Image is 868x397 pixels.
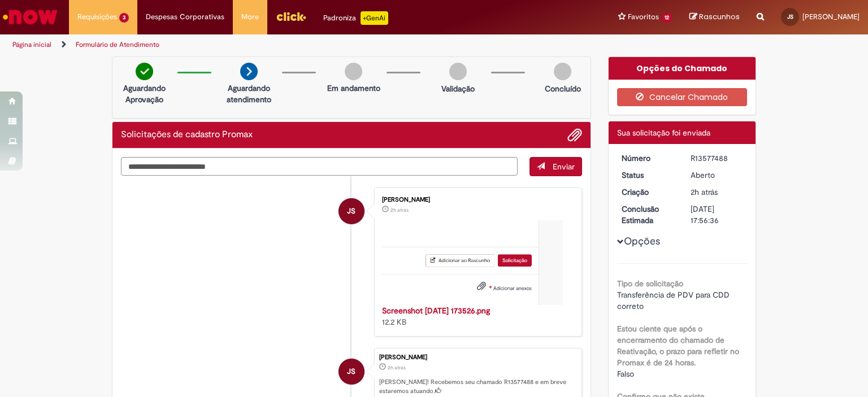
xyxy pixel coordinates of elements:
[691,152,743,164] div: R13577488
[379,354,576,361] div: [PERSON_NAME]
[76,40,159,49] a: Formulário de Atendimento
[117,82,172,105] p: Aguardando Aprovação
[691,186,743,198] div: 29/09/2025 14:56:25
[691,187,718,197] time: 29/09/2025 14:56:25
[382,306,490,316] a: Screenshot [DATE] 173526.png
[327,82,380,94] p: Em andamento
[382,197,570,203] div: [PERSON_NAME]
[390,207,409,213] time: 29/09/2025 14:56:22
[617,278,683,289] b: Tipo de solicitação
[567,128,582,142] button: Adicionar anexos
[121,130,253,140] h2: Solicitações de cadastro Promax Histórico de tíquete
[240,63,258,80] img: arrow-next.png
[1,6,59,28] img: ServiceNow
[441,83,475,94] p: Validação
[545,83,581,94] p: Concluído
[617,88,748,106] button: Cancelar Chamado
[347,358,355,385] span: JS
[347,198,355,225] span: JS
[613,203,683,226] dt: Conclusão Estimada
[617,369,634,379] span: Falso
[613,152,683,164] dt: Número
[382,305,570,328] div: 12.2 KB
[338,359,364,385] div: Julia Sereia
[449,63,467,80] img: img-circle-grey.png
[554,63,571,80] img: img-circle-grey.png
[121,157,518,176] textarea: Digite sua mensagem aqui...
[628,11,659,23] span: Favoritos
[691,187,718,197] span: 2h atrás
[553,162,575,172] span: Enviar
[661,13,672,23] span: 12
[787,13,793,20] span: JS
[530,157,582,176] button: Enviar
[691,203,743,226] div: [DATE] 17:56:36
[8,34,570,55] ul: Trilhas de página
[146,11,224,23] span: Despesas Corporativas
[802,12,860,21] span: [PERSON_NAME]
[613,169,683,181] dt: Status
[77,11,117,23] span: Requisições
[617,324,739,368] b: Estou ciente que após o encerramento do chamado de Reativação, o prazo para refletir no Promax é ...
[136,63,153,80] img: check-circle-green.png
[119,13,129,23] span: 3
[617,290,732,311] span: Transferência de PDV para CDD correto
[338,198,364,224] div: Julia Sereia
[276,8,306,25] img: click_logo_yellow_360x200.png
[613,186,683,198] dt: Criação
[388,364,406,371] time: 29/09/2025 14:56:25
[12,40,51,49] a: Página inicial
[699,11,740,22] span: Rascunhos
[361,11,388,25] p: +GenAi
[388,364,406,371] span: 2h atrás
[323,11,388,25] div: Padroniza
[222,82,276,105] p: Aguardando atendimento
[617,128,710,138] span: Sua solicitação foi enviada
[390,207,409,213] span: 2h atrás
[379,378,576,395] p: [PERSON_NAME]! Recebemos seu chamado R13577488 e em breve estaremos atuando.
[689,12,740,23] a: Rascunhos
[345,63,362,80] img: img-circle-grey.png
[609,57,756,80] div: Opções do Chamado
[241,11,259,23] span: More
[691,169,743,181] div: Aberto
